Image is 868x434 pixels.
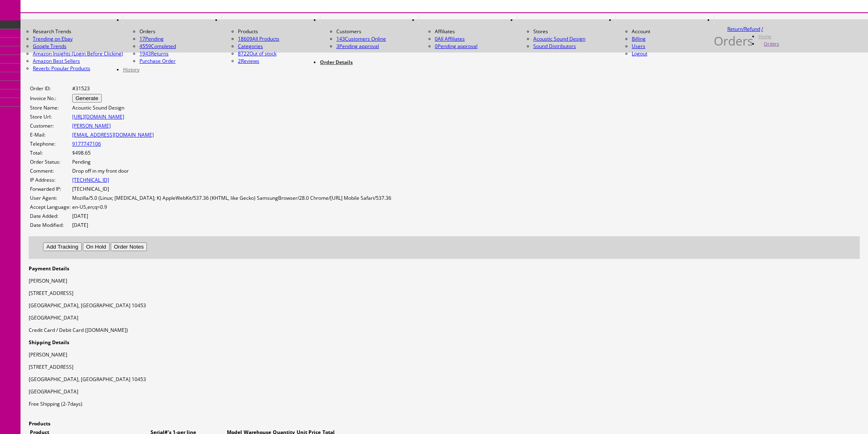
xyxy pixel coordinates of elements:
a: Purchase Order [139,57,176,64]
a: Reverb: Popular Products [33,65,123,72]
td: Accept Language: [30,203,71,211]
button: Generate [72,94,102,103]
p: [STREET_ADDRESS] [29,363,860,371]
p: [GEOGRAPHIC_DATA] [29,388,860,395]
a: Amazon Insights (Login Before Clicking) [33,50,123,57]
span: 8722 [238,50,249,57]
h1: Orders [714,37,753,45]
td: Order ID: [30,85,71,93]
a: Orders [764,41,779,47]
li: Research Trends [33,28,123,35]
a: 143Customers Online [336,35,386,42]
a: 4559Completed [139,43,176,50]
a: Return/Refund [727,25,760,32]
a: 3Pending approval [336,43,379,50]
td: [DATE] [72,212,392,220]
span: 0 [435,35,438,42]
p: [GEOGRAPHIC_DATA] [29,314,860,322]
a: Categories [238,43,263,50]
button: On Hold [83,242,110,251]
li: Products [238,28,320,35]
span: 3 [336,43,339,50]
td: Total: [30,149,71,157]
a: Order Details [320,59,353,66]
td: Pending [72,158,392,166]
a: Acoustic Sound Design [533,35,585,42]
td: User Agent: [30,194,71,202]
a: Amazon Best Sellers [33,57,123,65]
strong: Products [29,420,50,427]
span: 0 [435,43,438,50]
a: 0All Affiliates [435,35,465,42]
a: Logout [632,50,647,57]
td: [DATE] [72,221,392,229]
span: 17 [139,35,145,42]
a: Trending on Ebay [33,35,123,43]
td: Telephone: [30,140,71,148]
td: E-Mail: [30,131,71,139]
a: 9177747106 [72,140,101,147]
li: Account [632,28,714,35]
span: 2 [238,57,241,64]
td: Store Name: [30,104,71,112]
p: Free Shipping (2-7days) [29,400,860,408]
li: Orders [139,28,222,35]
td: Mozilla/5.0 (Linux; [MEDICAL_DATA]; K) AppleWebKit/537.36 (KHTML, like Gecko) SamsungBrowser/28.0... [72,194,392,202]
td: IP Address: [30,176,71,184]
td: Comment: [30,167,71,175]
td: Store Url: [30,113,71,121]
span: 143 [336,35,345,42]
td: Drop off in my front door [72,167,392,175]
span: 1943 [139,50,151,57]
a: 17Pending [139,35,222,43]
td: [TECHNICAL_ID] [72,185,392,193]
button: Order Notes [111,242,147,251]
td: $498.65 [72,149,392,157]
td: Date Added: [30,212,71,220]
a: 8722Out of stock [238,50,276,57]
p: [STREET_ADDRESS] [29,290,860,297]
a: [TECHNICAL_ID] [72,176,109,183]
a: 18609All Products [238,35,279,42]
strong: Shipping Details [29,339,69,346]
td: en-US,en;q=0.9 [72,203,392,211]
p: [GEOGRAPHIC_DATA], [GEOGRAPHIC_DATA] 10453 [29,302,860,309]
a: Users [632,43,645,50]
a: [EMAIL_ADDRESS][DOMAIN_NAME] [72,131,154,138]
a: / [761,25,763,32]
a: 0Pending approval [435,43,477,50]
a: 1943Returns [139,50,169,57]
p: [GEOGRAPHIC_DATA], [GEOGRAPHIC_DATA] 10453 [29,376,860,383]
td: Forwarded IP: [30,185,71,193]
p: [PERSON_NAME] [29,277,860,285]
a: HELP [714,15,727,25]
a: Billing [632,35,646,42]
button: Add Tracking [43,242,82,251]
p: Credit Card / Debit Card ([DOMAIN_NAME]) [29,327,860,334]
a: 2Reviews [238,57,259,64]
a: History [123,66,139,73]
td: Acoustic Sound Design [72,104,392,112]
strong: Payment Details [29,265,69,272]
a: Google Trends [33,43,123,50]
li: Affiliates [435,28,517,35]
td: Date Modified: [30,221,71,229]
li: Stores [533,28,615,35]
td: Invoice No.: [30,94,71,103]
a: Home [758,33,771,39]
a: [PERSON_NAME] [72,122,111,129]
p: [PERSON_NAME] [29,351,860,359]
span: 4559 [139,43,151,50]
td: #31523 [72,85,392,93]
span: 18609 [238,35,252,42]
a: [URL][DOMAIN_NAME] [72,113,124,120]
td: Order Status: [30,158,71,166]
a: Sound Distributors [533,43,576,50]
li: Customers [336,28,418,35]
td: Customer: [30,122,71,130]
